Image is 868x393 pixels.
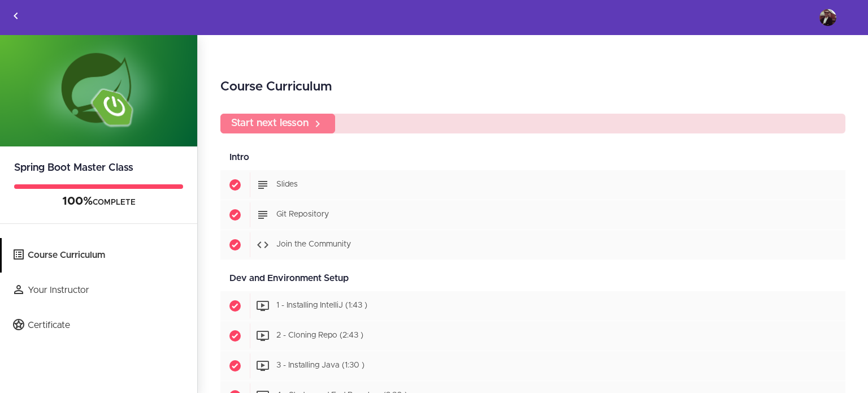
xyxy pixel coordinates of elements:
span: Completed item [220,291,250,321]
div: COMPLETE [14,195,183,209]
img: franzlocarno@gmail.com [819,9,836,26]
span: 2 - Cloning Repo (2:43 ) [276,332,363,340]
div: Intro [220,145,845,170]
svg: Back to courses [9,9,23,23]
a: Certificate [2,308,197,343]
a: Completed item 3 - Installing Java (1:30 ) [220,351,845,381]
a: Completed item Slides [220,170,845,200]
span: Join the Community [276,241,351,249]
a: Back to courses [1,1,31,34]
a: Completed item Git Repository [220,200,845,230]
span: Completed item [220,230,250,260]
span: Completed item [220,170,250,200]
span: Completed item [220,321,250,351]
a: Course Curriculum [2,238,197,273]
span: Completed item [220,200,250,230]
span: Slides [276,181,298,189]
h2: Course Curriculum [220,77,845,97]
a: Completed item 1 - Installing IntelliJ (1:43 ) [220,291,845,321]
span: 1 - Installing IntelliJ (1:43 ) [276,302,367,310]
span: Completed item [220,351,250,381]
div: Dev and Environment Setup [220,266,845,291]
span: 100% [62,196,93,207]
a: Completed item 2 - Cloning Repo (2:43 ) [220,321,845,351]
span: Git Repository [276,211,329,219]
a: Completed item Join the Community [220,230,845,260]
a: Your Instructor [2,273,197,308]
span: 3 - Installing Java (1:30 ) [276,362,364,370]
